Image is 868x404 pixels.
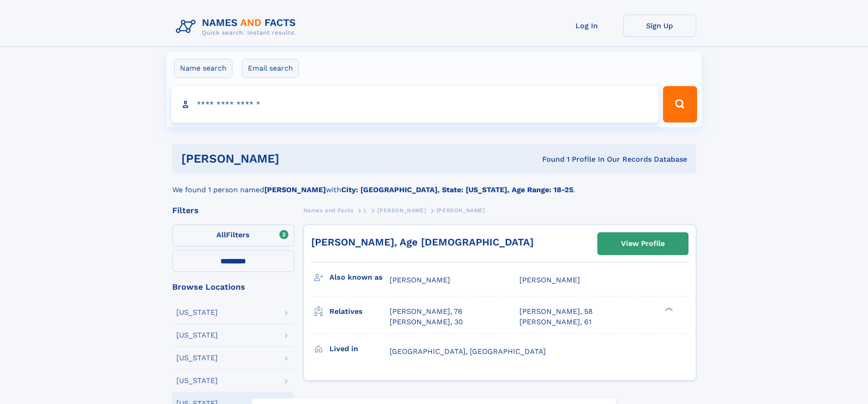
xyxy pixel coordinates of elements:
[176,309,218,316] div: [US_STATE]
[329,341,390,357] h3: Lived in
[181,153,411,164] h1: [PERSON_NAME]
[171,86,659,123] input: search input
[264,185,326,194] b: [PERSON_NAME]
[176,377,218,384] div: [US_STATE]
[329,304,390,319] h3: Relatives
[519,276,580,284] span: [PERSON_NAME]
[390,317,463,327] a: [PERSON_NAME], 30
[390,347,546,356] span: [GEOGRAPHIC_DATA], [GEOGRAPHIC_DATA]
[519,317,591,327] a: [PERSON_NAME], 61
[377,207,426,214] span: [PERSON_NAME]
[411,154,687,164] div: Found 1 Profile In Our Records Database
[329,270,390,285] h3: Also known as
[172,283,294,291] div: Browse Locations
[663,86,697,123] button: Search Button
[663,307,673,312] div: ❯
[364,205,367,216] a: L
[311,236,534,248] a: [PERSON_NAME], Age [DEMOGRAPHIC_DATA]
[377,205,426,216] a: [PERSON_NAME]
[172,206,294,215] div: Filters
[437,207,485,214] span: [PERSON_NAME]
[519,307,593,317] a: [PERSON_NAME], 58
[176,332,218,339] div: [US_STATE]
[623,15,696,37] a: Sign Up
[303,205,354,216] a: Names and Facts
[364,207,367,214] span: L
[176,354,218,362] div: [US_STATE]
[172,225,294,246] label: Filters
[216,230,226,239] span: All
[172,15,303,39] img: Logo Names and Facts
[550,15,623,37] a: Log In
[172,174,696,195] div: We found 1 person named with .
[174,59,232,78] label: Name search
[598,233,688,255] a: View Profile
[390,307,462,317] a: [PERSON_NAME], 76
[242,59,299,78] label: Email search
[621,233,665,254] div: View Profile
[341,185,573,194] b: City: [GEOGRAPHIC_DATA], State: [US_STATE], Age Range: 18-25
[390,276,450,284] span: [PERSON_NAME]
